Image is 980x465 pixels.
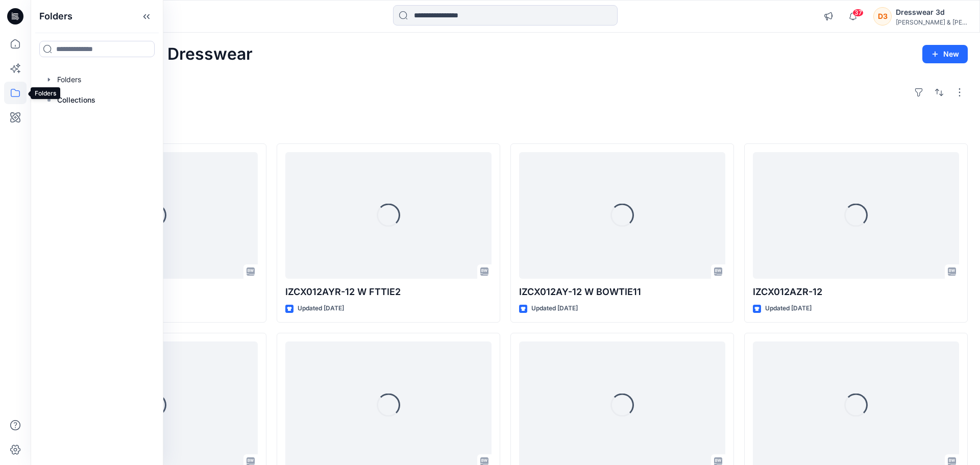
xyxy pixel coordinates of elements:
[298,303,344,314] p: Updated [DATE]
[753,285,959,299] p: IZCX012AZR-12
[43,121,968,133] h4: Styles
[519,285,725,299] p: IZCX012AY-12 W BOWTIE11
[896,18,967,26] div: [PERSON_NAME] & [PERSON_NAME]
[531,303,578,314] p: Updated [DATE]
[896,6,967,18] div: Dresswear 3d
[57,94,95,106] p: Collections
[873,7,892,26] div: D3
[765,303,812,314] p: Updated [DATE]
[285,285,492,299] p: IZCX012AYR-12 W FTTIE2
[852,9,864,17] span: 37
[922,45,968,63] button: New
